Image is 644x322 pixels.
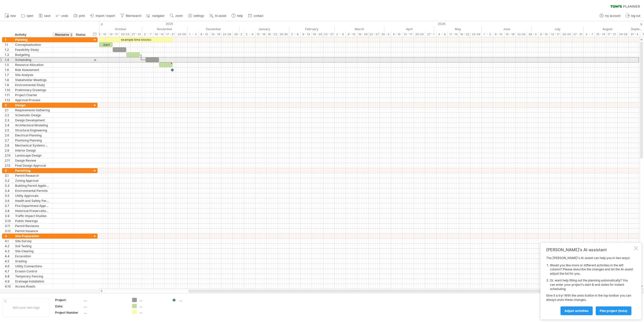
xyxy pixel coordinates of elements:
[5,47,12,52] div: 1.2
[5,113,12,118] div: 2.2
[76,32,87,37] div: Status
[15,37,50,42] div: Planning
[55,32,70,37] div: Resource
[596,306,631,315] a: plan project (beta)
[403,32,414,37] div: 13 - 17
[15,42,50,47] div: Conceptualization
[493,32,504,37] div: 8 - 12
[5,148,12,153] div: 2.9
[15,198,50,203] div: Health and Safety Permits
[5,239,12,243] div: 4.1
[15,188,50,193] div: Environmental Permits
[15,254,50,259] div: Excavation
[5,264,12,269] div: 4.6
[459,32,470,37] div: 18 - 22
[289,32,301,37] div: 2 - 6
[618,32,629,37] div: 24-28
[448,32,459,37] div: 11 - 15
[629,32,640,37] div: 31 - 4
[380,32,391,37] div: 30 - 3
[565,309,589,313] span: Adjust activities
[369,32,380,37] div: 23 - 27
[55,13,70,19] a: undo
[436,32,448,37] div: 4 - 8
[15,224,50,228] div: Permit Revisions
[93,57,97,63] div: scroll to activity
[15,219,50,223] div: Public Hearings
[244,32,255,37] div: 5 - 9
[15,118,50,123] div: Design Development
[4,13,17,19] a: new
[15,234,50,238] div: Site Preparation
[90,26,142,32] div: October 2025
[15,103,50,108] div: Design
[175,14,183,18] span: zoom
[425,32,436,37] div: 27 - 1
[5,274,12,279] div: 4.8
[55,298,83,302] div: Project:
[187,13,206,19] a: settings
[165,32,176,37] div: 17 - 21
[15,193,50,198] div: Utility Approvals
[5,259,12,264] div: 4.5
[5,143,12,148] div: 2.8
[5,138,12,143] div: 2.7
[139,298,167,302] div: ....
[15,133,50,138] div: Electrical Planning
[15,128,50,133] div: Structural Engineering
[233,32,244,37] div: 29 - 2
[15,78,50,82] div: Stakeholder Meetings
[230,13,244,19] a: help
[5,193,12,198] div: 3.5
[99,37,173,42] div: example time blocks:
[44,14,51,18] span: save
[15,47,50,52] div: Feasibility Study
[600,309,627,313] span: plan project (beta)
[414,32,425,37] div: 20-24
[312,32,323,37] div: 16 - 20
[5,198,12,203] div: 3.6
[546,256,633,315] div: The [PERSON_NAME]'s AI-assist can help you in two ways: Give it a try! With the undo button in th...
[15,229,50,233] div: Permit Issuance
[15,259,50,264] div: Grading
[584,26,631,32] div: August 2026
[142,26,187,32] div: November 2025
[584,32,595,37] div: 3 - 7
[15,123,50,128] div: Architectural Modeling
[561,32,572,37] div: 20-24
[55,310,83,315] div: Project Number
[15,158,50,163] div: Design Review
[15,67,50,72] div: Risk Assessment
[255,32,267,37] div: 12 - 16
[5,178,12,183] div: 3.2
[15,239,50,243] div: Site Survey
[267,32,278,37] div: 19 - 23
[5,73,12,77] div: 1.7
[5,108,12,113] div: 2.1
[15,178,50,183] div: Zoning Approval
[572,32,584,37] div: 27 - 31
[15,52,50,57] div: Budgeting
[15,249,50,254] div: Site Clearing
[126,14,141,18] span: filter/search
[247,13,265,19] a: contact
[5,62,12,67] div: 1.5
[5,37,12,42] div: 1
[15,62,50,67] div: Resource Allocation
[516,32,527,37] div: 22-26
[15,73,50,77] div: Site Analysis
[145,13,166,19] a: navigator
[153,32,165,37] div: 10 - 14
[5,88,12,92] div: 1.10
[470,32,482,37] div: 25-29
[84,298,126,302] div: ....
[5,42,12,47] div: 1.1
[96,14,115,18] span: import / export
[5,279,12,284] div: 4.9
[15,148,50,153] div: Interior Design
[15,143,50,148] div: Mechanical Systems Design
[237,14,243,18] span: help
[5,98,12,102] div: 1.12
[139,304,167,308] div: ....
[5,78,12,82] div: 1.8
